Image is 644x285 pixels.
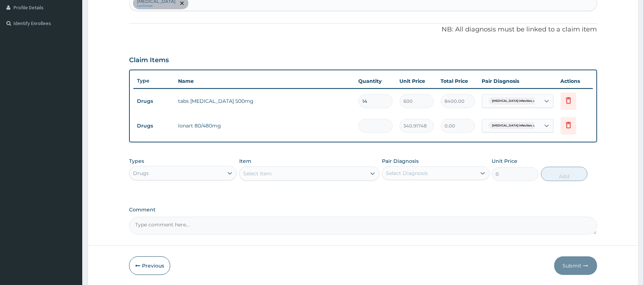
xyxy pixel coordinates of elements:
[489,97,551,105] span: [MEDICAL_DATA] infection, unspecif...
[129,256,170,275] button: Previous
[129,158,144,164] label: Types
[133,119,174,132] td: Drugs
[396,74,437,88] th: Unit Price
[174,119,355,133] td: lonart 80/480mg
[355,74,396,88] th: Quantity
[133,95,174,108] td: Drugs
[489,122,551,129] span: [MEDICAL_DATA] infection, unspecif...
[129,56,169,64] h3: Claim Items
[557,74,593,88] th: Actions
[478,74,557,88] th: Pair Diagnosis
[492,157,517,165] label: Unit Price
[129,25,597,34] p: NB: All diagnosis must be linked to a claim item
[386,170,428,177] div: Select Diagnosis
[243,170,272,177] div: Select Item
[174,74,355,88] th: Name
[554,256,597,275] button: Submit
[133,74,174,87] th: Type
[137,4,176,8] small: confirmed
[382,157,419,165] label: Pair Diagnosis
[129,207,597,213] label: Comment
[174,94,355,108] td: tabs [MEDICAL_DATA] 500mg
[133,170,149,177] div: Drugs
[541,167,588,181] button: Add
[239,157,251,165] label: Item
[437,74,478,88] th: Total Price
